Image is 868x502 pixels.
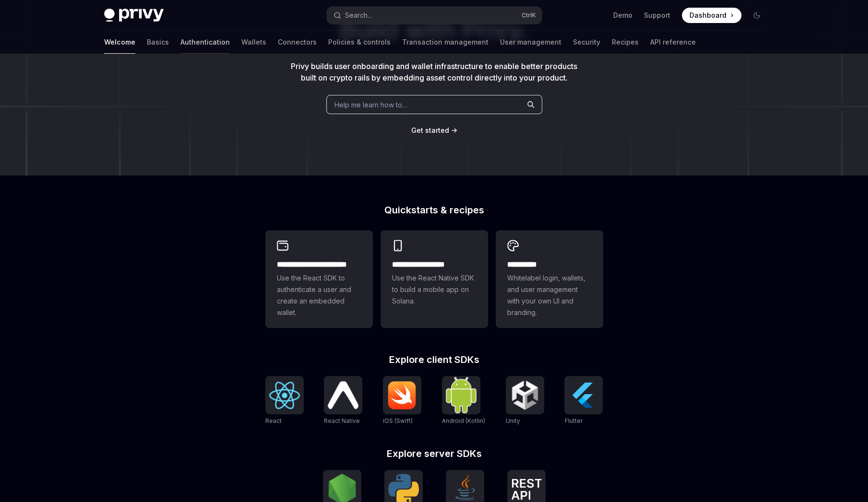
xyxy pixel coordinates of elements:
a: UnityUnity [506,376,544,426]
a: Wallets [241,31,266,54]
span: Use the React Native SDK to build a mobile app on Solana. [392,272,476,307]
img: iOS (Swift) [387,381,417,409]
img: React [269,382,300,409]
a: Authentication [180,31,230,54]
a: Android (Kotlin)Android (Kotlin) [442,376,485,426]
img: Flutter [568,380,599,410]
img: Android (Kotlin) [446,377,476,413]
button: Toggle dark mode [749,8,764,23]
div: Search... [345,10,372,21]
a: **** *****Whitelabel login, wallets, and user management with your own UI and branding. [496,230,603,328]
a: Get started [411,126,449,135]
a: iOS (Swift)iOS (Swift) [383,376,421,426]
a: Support [644,11,670,20]
span: Ctrl K [522,12,536,19]
span: React [265,417,282,424]
img: Unity [510,380,540,410]
a: FlutterFlutter [564,376,603,426]
a: Dashboard [682,8,741,23]
h2: Explore server SDKs [265,449,603,458]
a: Transaction management [402,31,488,54]
button: Search...CtrlK [327,7,542,24]
span: Android (Kotlin) [442,417,485,424]
a: Welcome [104,31,135,54]
a: React NativeReact Native [324,376,362,426]
a: Basics [147,31,169,54]
span: Unity [506,417,520,424]
h2: Explore client SDKs [265,355,603,364]
a: Connectors [278,31,317,54]
a: Demo [613,11,632,20]
span: Dashboard [690,11,726,20]
a: API reference [650,31,696,54]
a: **** **** **** ***Use the React Native SDK to build a mobile app on Solana. [380,230,488,328]
span: React Native [324,417,360,424]
a: Recipes [612,31,639,54]
a: Policies & controls [328,31,391,54]
span: Privy builds user onboarding and wallet infrastructure to enable better products built on crypto ... [291,61,577,82]
img: REST API [511,479,542,500]
span: Whitelabel login, wallets, and user management with your own UI and branding. [507,272,592,318]
a: Security [573,31,600,54]
span: Flutter [564,417,582,424]
img: React Native [328,381,358,409]
img: dark logo [104,9,164,22]
span: Get started [411,126,449,134]
span: Use the React SDK to authenticate a user and create an embedded wallet. [277,272,361,318]
span: iOS (Swift) [383,417,413,424]
h2: Quickstarts & recipes [265,205,603,215]
a: User management [500,31,561,54]
span: Help me learn how to… [334,100,407,110]
a: ReactReact [265,376,304,426]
